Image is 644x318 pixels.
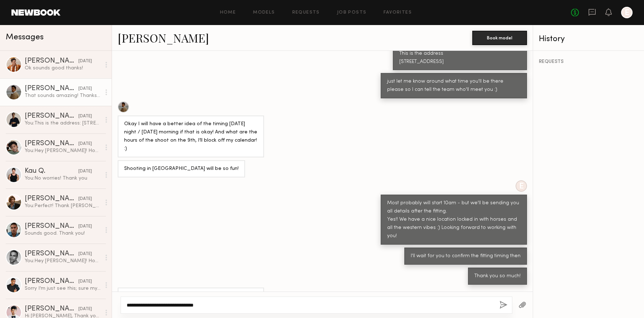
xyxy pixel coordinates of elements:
[25,58,78,65] div: [PERSON_NAME]
[25,113,78,120] div: [PERSON_NAME]
[292,10,320,15] a: Requests
[78,251,92,258] div: [DATE]
[78,85,92,92] div: [DATE]
[78,223,92,230] div: [DATE]
[253,10,275,15] a: Models
[25,140,78,147] div: [PERSON_NAME]
[472,31,527,45] button: Book model
[25,202,101,209] div: You: Perfect! Thank [PERSON_NAME]
[78,306,92,313] div: [DATE]
[25,92,101,99] div: That sounds amazing! Thanks of thinking of me for this one. And I will confirm the fitting timing...
[474,272,521,280] div: Thank you so much!
[78,168,92,175] div: [DATE]
[337,10,367,15] a: Job Posts
[384,10,412,15] a: Favorites
[25,195,78,202] div: [PERSON_NAME]
[411,252,521,260] div: I'll wait for you to confirm the fitting timing then
[124,165,239,173] div: Shooting in [GEOGRAPHIC_DATA] will be so fun!
[25,250,78,258] div: [PERSON_NAME]
[25,223,78,230] div: [PERSON_NAME]
[25,175,101,182] div: You: No worries! Thank you
[399,41,521,66] div: Great!! Let's do [DATE], anytime between 11am-3pm. This is the address [STREET_ADDRESS]
[25,65,101,72] div: Ok sounds good thanks!
[78,196,92,202] div: [DATE]
[25,120,101,127] div: You: This is the address: [STREET_ADDRESS]
[25,230,101,237] div: Sounds good. Thank you!
[25,258,101,264] div: You: Hey [PERSON_NAME]! Hope you’re doing well. This is [PERSON_NAME] from Rebel Marketing, an ag...
[472,34,527,40] a: Book model
[25,305,78,313] div: [PERSON_NAME]
[25,147,101,154] div: You: Hey [PERSON_NAME]! Hope you’re doing well. This is [PERSON_NAME] from Rebel Marketing, an ag...
[25,285,101,292] div: Sorry I’m just see this; sure my number is [PHONE_NUMBER] Talk soon!
[6,33,44,41] span: Messages
[25,168,78,175] div: Kau Q.
[387,78,521,94] div: just let me know around what time you'll be there please so I can tell the team who'll meet you :)
[124,120,258,153] div: Okay I will have a better idea of the timing [DATE] night / [DATE] morning if that is okay! And w...
[387,199,521,240] div: Most probably will start 10am - but we'll be sending you all details after the fitting. Yes!! We ...
[25,278,78,285] div: [PERSON_NAME]
[78,278,92,285] div: [DATE]
[78,58,92,65] div: [DATE]
[220,10,236,15] a: Home
[621,7,633,18] a: E
[118,30,209,45] a: [PERSON_NAME]
[78,141,92,147] div: [DATE]
[78,113,92,120] div: [DATE]
[539,59,639,64] div: REQUESTS
[25,85,78,92] div: [PERSON_NAME]
[539,35,639,43] div: History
